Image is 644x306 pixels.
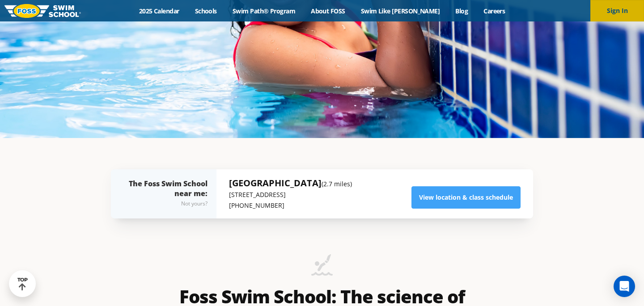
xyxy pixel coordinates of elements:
div: Open Intercom Messenger [614,276,635,297]
div: TOP [17,277,28,291]
a: Swim Like [PERSON_NAME] [353,7,448,15]
a: About FOSS [303,7,353,15]
small: (2.7 miles) [322,180,352,188]
a: Schools [187,7,225,15]
h5: [GEOGRAPHIC_DATA] [229,177,352,189]
img: FOSS Swim School Logo [4,4,81,18]
a: Swim Path® Program [225,7,303,15]
p: [STREET_ADDRESS] [229,189,352,200]
div: The Foss Swim School near me: [129,179,208,209]
a: Blog [448,7,476,15]
img: icon-swimming-diving-2.png [311,254,333,281]
a: Careers [476,7,513,15]
div: Not yours? [129,198,208,209]
a: 2025 Calendar [131,7,187,15]
p: [PHONE_NUMBER] [229,200,352,211]
a: View location & class schedule [411,186,521,209]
